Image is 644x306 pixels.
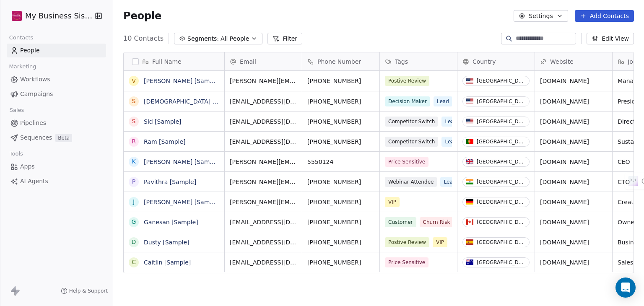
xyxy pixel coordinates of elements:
a: [DOMAIN_NAME] [540,179,589,185]
span: Sequences [20,133,52,142]
span: [EMAIL_ADDRESS][DOMAIN_NAME] [230,238,297,246]
span: Website [550,57,574,66]
a: [DEMOGRAPHIC_DATA] [Sample] [144,98,239,105]
span: People [20,46,40,55]
span: Phone Number [317,57,361,66]
a: [DOMAIN_NAME] [540,138,589,145]
span: Postive Review [385,237,429,247]
span: [PHONE_NUMBER] [307,77,374,85]
span: [EMAIL_ADDRESS][DOMAIN_NAME] [230,97,297,106]
span: [PHONE_NUMBER] [307,238,374,246]
button: Edit View [587,33,634,44]
button: My Business Sister [10,9,89,23]
div: Open Intercom Messenger [615,277,636,298]
div: D [132,238,136,246]
a: Pipelines [7,116,106,130]
span: Lead [434,96,452,106]
div: Country [457,52,535,70]
div: Email [225,52,302,70]
span: Email [240,57,256,66]
div: J [133,197,135,206]
a: [PERSON_NAME] [Sample] [144,78,221,84]
div: Full Name [124,52,224,70]
span: [EMAIL_ADDRESS][DOMAIN_NAME] [230,218,297,226]
span: 10 Contacts [123,34,164,44]
div: Website [535,52,612,70]
a: [DOMAIN_NAME] [540,219,589,226]
a: Caitlin [Sample] [144,259,191,266]
span: Marketing [5,60,40,73]
span: [EMAIL_ADDRESS][DOMAIN_NAME] [230,137,297,146]
span: Decision Maker [385,96,430,106]
a: Help & Support [61,288,108,294]
div: S [132,117,136,126]
span: Help & Support [69,288,108,294]
span: [PERSON_NAME][EMAIL_ADDRESS][DOMAIN_NAME] [230,178,297,186]
div: [GEOGRAPHIC_DATA] [477,219,526,225]
span: People [123,10,161,22]
a: Ganesan [Sample] [144,219,198,226]
span: Beta [55,134,72,142]
span: [EMAIL_ADDRESS][DOMAIN_NAME] [230,258,297,267]
span: [PHONE_NUMBER] [307,218,374,226]
div: [GEOGRAPHIC_DATA] [477,139,526,145]
a: Apps [7,160,106,174]
span: [PERSON_NAME][EMAIL_ADDRESS][DOMAIN_NAME] [230,77,297,85]
button: Settings [514,10,568,22]
span: Tools [6,148,26,160]
a: SequencesBeta [7,131,106,145]
span: Customer [385,217,416,227]
span: Tags [395,57,408,66]
div: [GEOGRAPHIC_DATA] [477,239,526,245]
span: Competitor Switch [385,137,438,147]
div: P [132,177,135,186]
span: [PHONE_NUMBER] [307,258,374,267]
span: [PHONE_NUMBER] [307,97,374,106]
span: [PHONE_NUMBER] [307,117,374,126]
span: [PHONE_NUMBER] [307,178,374,186]
span: AI Agents [20,177,48,186]
a: Pavithra [Sample] [144,179,196,185]
div: K [132,157,135,166]
span: All People [221,34,249,43]
div: [GEOGRAPHIC_DATA] [477,78,526,84]
div: Phone Number [302,52,379,70]
span: VIP [433,237,447,247]
span: [PHONE_NUMBER] [307,137,374,146]
div: V [132,77,136,86]
button: Filter [267,33,302,44]
div: [GEOGRAPHIC_DATA] [477,259,526,265]
button: Add Contacts [575,10,634,22]
a: [DOMAIN_NAME] [540,158,589,165]
div: C [132,258,136,267]
span: Lead [440,177,459,187]
span: Contacts [5,31,37,44]
span: [EMAIL_ADDRESS][DOMAIN_NAME] [230,117,297,126]
div: [GEOGRAPHIC_DATA] [477,159,526,165]
a: [DOMAIN_NAME] [540,118,589,125]
a: [DOMAIN_NAME] [540,98,589,105]
a: Ram [Sample] [144,138,186,145]
div: [GEOGRAPHIC_DATA] [477,99,526,104]
span: Workflows [20,75,50,84]
span: Segments: [187,34,219,43]
span: Full Name [152,57,182,66]
span: Competitor Switch [385,117,438,127]
div: S [132,97,136,106]
div: G [132,218,136,226]
span: VIP [385,197,400,207]
span: Apps [20,162,35,171]
span: Webinar Attendee [385,177,437,187]
a: Workflows [7,73,106,86]
div: [GEOGRAPHIC_DATA] [477,199,526,205]
span: Churn Risk [420,217,454,227]
div: Tags [380,52,457,70]
a: [PERSON_NAME] [Sample] [144,158,221,165]
div: [GEOGRAPHIC_DATA] [477,179,526,185]
div: R [132,137,136,146]
span: Price Sensitive [385,257,428,267]
span: [PERSON_NAME][EMAIL_ADDRESS][DOMAIN_NAME] [230,158,297,166]
span: Price Sensitive [385,157,428,167]
a: [DOMAIN_NAME] [540,78,589,84]
img: Official%20Logo%20(7).png [12,11,22,21]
